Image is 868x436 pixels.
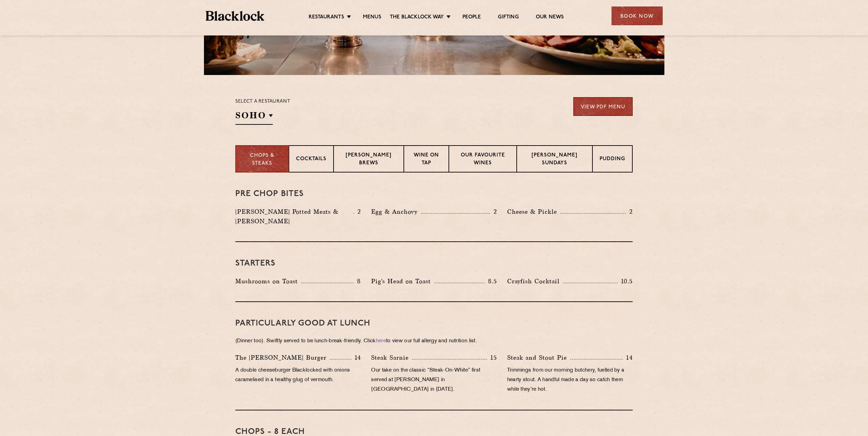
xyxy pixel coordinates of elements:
img: BL_Textured_Logo-footer-cropped.svg [206,11,265,21]
a: Our News [536,14,564,21]
p: Chops & Steaks [243,152,282,167]
a: Menus [363,14,381,21]
p: Crayfish Cocktail [507,276,563,286]
p: 2 [354,207,361,216]
p: 15 [487,353,497,362]
p: 8.5 [485,277,497,286]
h3: PARTICULARLY GOOD AT LUNCH [235,319,633,328]
p: Our favourite wines [456,152,510,168]
p: 14 [351,353,361,362]
p: 8 [354,277,361,286]
p: Mushrooms on Toast [235,276,301,286]
p: 10.5 [618,277,633,286]
h3: Pre Chop Bites [235,190,633,198]
a: here [376,339,386,344]
p: Select a restaurant [235,97,290,106]
p: Egg & Anchovy [371,207,421,216]
div: Book Now [612,6,663,25]
p: 2 [626,207,633,216]
p: [PERSON_NAME] Brews [341,152,397,168]
p: Wine on Tap [411,152,441,168]
p: A double cheeseburger Blacklocked with onions caramelised in a healthy glug of vermouth. [235,366,361,385]
p: Cocktails [296,155,326,164]
p: (Dinner too). Swiftly served to be lunch-break-friendly. Click to view our full allergy and nutri... [235,336,633,346]
p: Trimmings from our morning butchery, fuelled by a hearty stout. A handful made a day so catch the... [507,366,633,394]
h3: Starters [235,259,633,268]
p: [PERSON_NAME] Potted Meats & [PERSON_NAME] [235,207,353,226]
p: 2 [490,207,497,216]
p: The [PERSON_NAME] Burger [235,353,330,362]
p: 14 [623,353,633,362]
a: Restaurants [309,14,344,21]
p: Cheese & Pickle [507,207,560,216]
p: Steak and Stout Pie [507,353,570,362]
h2: SOHO [235,109,273,125]
p: Steak Sarnie [371,353,412,362]
p: Pudding [600,155,625,164]
p: Our take on the classic “Steak-On-White” first served at [PERSON_NAME] in [GEOGRAPHIC_DATA] in [D... [371,366,497,394]
a: The Blacklock Way [390,14,444,21]
p: Pig's Head on Toast [371,276,434,286]
a: View PDF Menu [573,97,633,116]
p: [PERSON_NAME] Sundays [524,152,585,168]
a: Gifting [498,14,518,21]
a: People [462,14,481,21]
